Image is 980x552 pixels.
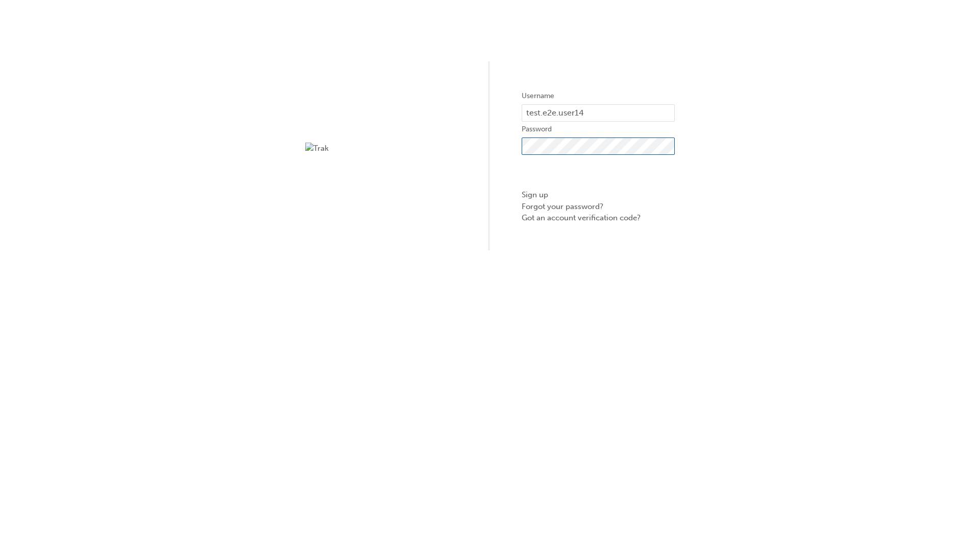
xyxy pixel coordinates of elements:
label: Username [522,90,675,102]
a: Got an account verification code? [522,212,675,224]
a: Sign up [522,189,675,201]
input: Username [522,104,675,122]
button: Sign In [522,163,675,182]
a: Forgot your password? [522,201,675,213]
img: Trak [305,143,458,154]
label: Password [522,123,675,135]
